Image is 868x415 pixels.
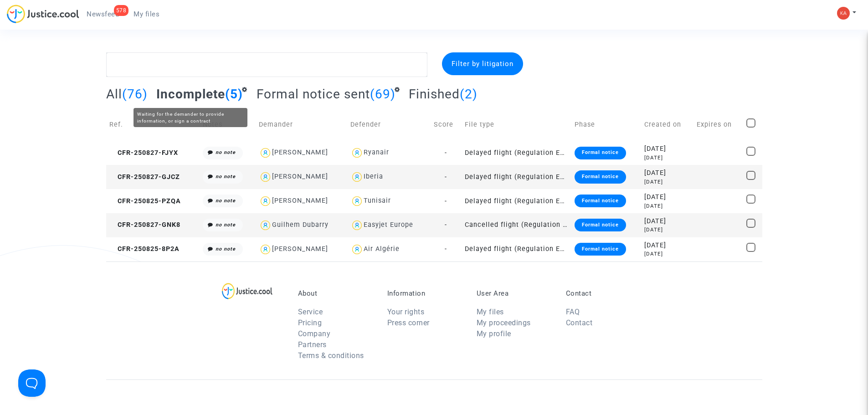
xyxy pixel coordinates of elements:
[200,108,255,141] td: Notes
[462,189,571,213] td: Delayed flight (Regulation EC 261/2004)
[644,168,690,178] div: [DATE]
[272,149,328,156] div: [PERSON_NAME]
[259,170,272,184] img: icon-user.svg
[126,7,167,21] a: My files
[257,87,370,102] span: Formal notice sent
[79,7,126,21] a: 578Newsfeed
[445,149,447,157] span: -
[445,173,447,181] span: -
[259,146,272,159] img: icon-user.svg
[298,289,374,297] p: About
[298,329,331,338] a: Company
[452,60,514,68] span: Filter by litigation
[109,221,180,229] span: CFR-250827-GNK8
[477,329,511,338] a: My profile
[566,318,593,327] a: Contact
[445,245,447,253] span: -
[445,197,447,205] span: -
[445,221,447,229] span: -
[347,108,431,141] td: Defender
[350,219,364,232] img: icon-user.svg
[298,318,322,327] a: Pricing
[837,7,850,20] img: 5313a9924b78e7fbfe8fb7f85326e248
[364,245,400,253] div: Air Algérie
[216,198,236,204] i: no note
[7,5,79,23] img: jc-logo.svg
[644,241,690,251] div: [DATE]
[575,219,626,231] div: Formal notice
[477,289,552,297] p: User Area
[216,222,236,228] i: no note
[644,250,690,258] div: [DATE]
[364,221,413,229] div: Easyjet Europe
[644,192,690,202] div: [DATE]
[462,108,571,141] td: File type
[256,108,347,141] td: Demander
[364,197,391,205] div: Tunisair
[134,10,159,18] span: My files
[350,146,364,159] img: icon-user.svg
[364,149,389,156] div: Ryanair
[259,219,272,232] img: icon-user.svg
[644,178,690,186] div: [DATE]
[477,307,504,316] a: My files
[462,141,571,165] td: Delayed flight (Regulation EC 261/2004)
[387,307,425,316] a: Your rights
[216,174,236,179] i: no note
[575,147,626,159] div: Formal notice
[259,243,272,256] img: icon-user.svg
[387,318,430,327] a: Press corner
[575,170,626,183] div: Formal notice
[350,170,364,184] img: icon-user.svg
[109,245,180,253] span: CFR-250825-8P2A
[109,173,180,181] span: CFR-250827-GJCZ
[272,197,328,205] div: [PERSON_NAME]
[387,289,463,297] p: Information
[109,197,181,205] span: CFR-250825-PZQA
[693,108,744,141] td: Expires on
[350,243,364,256] img: icon-user.svg
[216,246,236,252] i: no note
[641,108,693,141] td: Created on
[575,195,626,207] div: Formal notice
[370,87,395,102] span: (69)
[571,108,641,141] td: Phase
[644,216,690,226] div: [DATE]
[225,87,243,102] span: (5)
[431,108,462,141] td: Score
[350,195,364,208] img: icon-user.svg
[364,173,383,180] div: Iberia
[566,289,642,297] p: Contact
[222,283,272,299] img: logo-lg.svg
[298,340,327,349] a: Partners
[477,318,531,327] a: My proceedings
[644,154,690,162] div: [DATE]
[644,202,690,210] div: [DATE]
[122,87,148,102] span: (76)
[106,108,200,141] td: Ref.
[106,87,122,102] span: All
[575,243,626,256] div: Formal notice
[259,195,272,208] img: icon-user.svg
[109,149,178,157] span: CFR-250827-FJYX
[644,144,690,154] div: [DATE]
[462,237,571,261] td: Delayed flight (Regulation EC 261/2004)
[18,369,46,397] iframe: Help Scout Beacon - Open
[462,213,571,237] td: Cancelled flight (Regulation EC 261/2004)
[644,226,690,234] div: [DATE]
[298,351,364,360] a: Terms & conditions
[298,307,323,316] a: Service
[114,5,129,16] div: 578
[272,173,328,180] div: [PERSON_NAME]
[409,87,460,102] span: Finished
[216,149,236,155] i: no note
[156,87,225,102] span: Incomplete
[272,221,329,229] div: Guilhem Dubarry
[462,165,571,189] td: Delayed flight (Regulation EC 261/2004)
[566,307,580,316] a: FAQ
[460,87,478,102] span: (2)
[87,10,119,18] span: Newsfeed
[272,245,328,253] div: [PERSON_NAME]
